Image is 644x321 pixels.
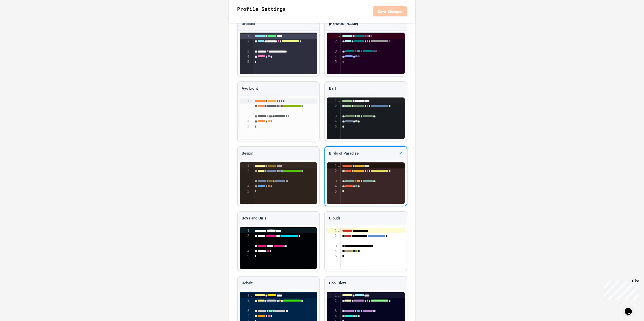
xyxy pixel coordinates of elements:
div: 2 [327,298,338,309]
div: 1 [327,293,338,298]
div: 4 [240,249,250,254]
div: Boys and Girls [238,212,319,225]
div: 5 [327,189,338,194]
div: 3 [240,114,250,119]
span: Fold line [250,229,253,233]
div: 2 [327,168,338,179]
div: 3 [240,49,250,54]
div: 4 [240,314,250,319]
div: 2 [240,39,250,49]
span: Fold line [338,164,340,168]
div: 3 [240,179,250,184]
span: Fold line [250,34,253,38]
div: [PERSON_NAME] [325,17,406,31]
div: Chat with us now!Close [2,2,35,32]
div: 2 [240,298,250,309]
span: Fold line [250,99,253,103]
div: 3 [240,309,250,314]
div: 5 [240,124,250,129]
div: 1 [327,98,338,104]
div: 4 [327,249,338,254]
div: Ayu Light [238,82,319,95]
button: Save Changes [373,6,407,16]
div: 5 [240,189,250,194]
div: 1 [240,163,250,168]
h2: Profile Settings [237,5,286,18]
span: Fold line [338,99,340,103]
div: 2 [327,104,338,114]
div: Cool Glow [325,277,406,290]
div: 1 [327,34,338,39]
div: 4 [327,54,338,59]
div: Cobalt [238,277,319,290]
div: Barf [325,82,406,95]
div: 3 [327,308,338,313]
div: 2 [240,104,250,114]
span: Fold line [338,34,340,38]
div: 4 [240,184,250,189]
div: 1 [240,34,250,39]
div: 3 [240,244,250,249]
div: 5 [327,59,338,64]
div: 5 [240,254,250,259]
div: 4 [327,184,338,189]
iframe: chat widget [602,279,639,300]
span: Fold line [338,293,340,298]
div: 2 [327,39,338,49]
div: 4 [327,314,338,319]
div: 3 [327,244,338,249]
div: 2 [327,233,338,244]
div: 1 [327,163,338,168]
div: 3 [327,49,338,54]
span: Fold line [250,164,253,168]
div: 5 [327,124,338,129]
div: Clouds [325,212,406,225]
div: 1 [327,228,338,233]
div: Dracula [238,17,319,31]
div: 2 [240,233,250,244]
div: 4 [240,54,250,59]
div: 5 [240,59,250,64]
div: 2 [240,168,250,179]
span: Fold line [250,293,253,298]
div: Bespin [238,147,319,160]
span: Fold line [338,229,340,233]
div: 5 [327,254,338,259]
div: 4 [327,119,338,124]
div: 1 [240,228,250,233]
div: 4 [240,119,250,124]
div: 1 [240,98,250,104]
div: 1 [240,293,250,298]
div: 3 [327,179,338,184]
div: Birds of Paradise [325,147,406,160]
iframe: chat widget [623,301,639,316]
div: 3 [327,114,338,119]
